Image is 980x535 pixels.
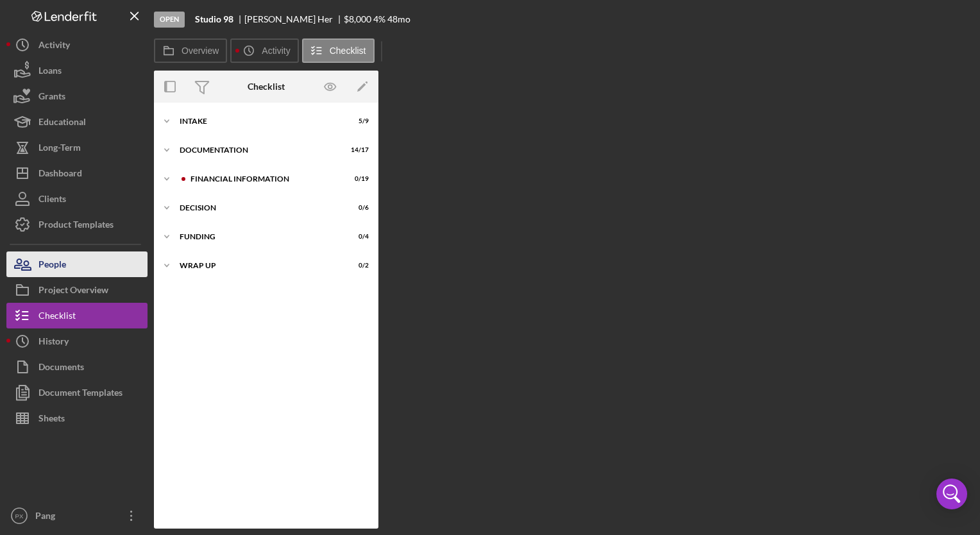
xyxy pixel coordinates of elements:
[180,262,337,269] div: Wrap Up
[38,277,108,306] div: Project Overview
[190,175,337,183] div: Financial Information
[248,81,285,92] div: Checklist
[6,186,148,212] button: Clients
[6,405,148,431] button: Sheets
[6,277,148,303] button: Project Overview
[330,46,366,56] label: Checklist
[346,262,369,269] div: 0 / 2
[6,303,148,328] button: Checklist
[180,233,337,241] div: Funding
[6,380,148,405] button: Document Templates
[936,479,967,509] div: Open Intercom Messenger
[6,328,148,354] button: History
[38,83,65,112] div: Grants
[38,303,76,332] div: Checklist
[180,117,337,125] div: Intake
[195,14,233,24] b: Studio 98
[346,175,369,183] div: 0 / 19
[154,12,185,28] div: Open
[38,109,86,138] div: Educational
[346,233,369,241] div: 0 / 4
[38,58,62,87] div: Loans
[38,380,122,409] div: Document Templates
[6,83,148,109] button: Grants
[244,14,344,24] div: [PERSON_NAME] Her
[38,328,69,357] div: History
[302,38,375,63] button: Checklist
[6,58,148,83] button: Loans
[38,354,84,383] div: Documents
[344,13,371,24] span: $8,000
[182,46,219,56] label: Overview
[180,146,337,154] div: Documentation
[6,32,148,58] button: Activity
[6,354,148,380] button: Documents
[6,135,148,160] button: Long-Term
[6,160,148,186] button: Dashboard
[180,204,337,212] div: Decision
[154,38,227,63] button: Overview
[346,117,369,125] div: 5 / 9
[262,46,290,56] label: Activity
[38,160,82,189] div: Dashboard
[38,212,114,241] div: Product Templates
[346,204,369,212] div: 0 / 6
[38,32,70,61] div: Activity
[230,38,298,63] button: Activity
[15,513,24,520] text: PX
[38,186,66,215] div: Clients
[38,405,65,434] div: Sheets
[373,14,385,24] div: 4 %
[38,135,81,164] div: Long-Term
[38,251,66,280] div: People
[6,109,148,135] button: Educational
[6,251,148,277] button: People
[387,14,410,24] div: 48 mo
[6,212,148,237] button: Product Templates
[6,503,148,529] button: PXPang [PERSON_NAME]
[346,146,369,154] div: 14 / 17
